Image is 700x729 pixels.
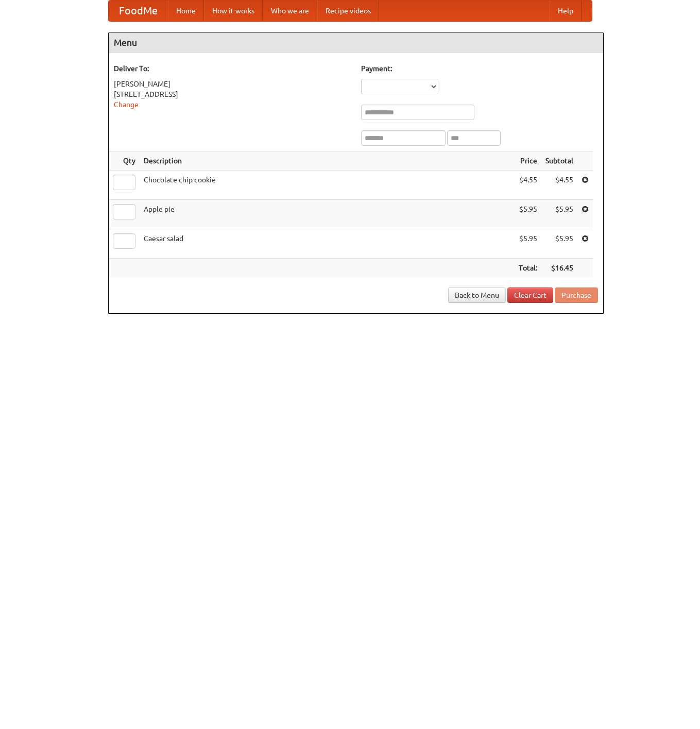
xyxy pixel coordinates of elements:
[114,63,351,74] h5: Deliver To:
[109,1,168,21] a: FoodMe
[507,287,553,303] a: Clear Cart
[140,229,515,259] td: Caesar salad
[515,171,541,200] td: $4.55
[114,100,139,109] a: Change
[515,200,541,229] td: $5.95
[550,1,582,21] a: Help
[204,1,263,21] a: How it works
[555,287,598,303] button: Purchase
[541,229,577,259] td: $5.95
[448,287,506,303] a: Back to Menu
[168,1,204,21] a: Home
[541,151,577,171] th: Subtotal
[541,259,577,278] th: $16.45
[541,171,577,200] td: $4.55
[317,1,379,21] a: Recipe videos
[361,63,598,74] h5: Payment:
[109,32,603,53] h4: Menu
[263,1,317,21] a: Who we are
[515,151,541,171] th: Price
[140,151,515,171] th: Description
[140,200,515,229] td: Apple pie
[515,259,541,278] th: Total:
[140,171,515,200] td: Chocolate chip cookie
[541,200,577,229] td: $5.95
[109,151,140,171] th: Qty
[114,89,351,99] div: [STREET_ADDRESS]
[515,229,541,259] td: $5.95
[114,79,351,89] div: [PERSON_NAME]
